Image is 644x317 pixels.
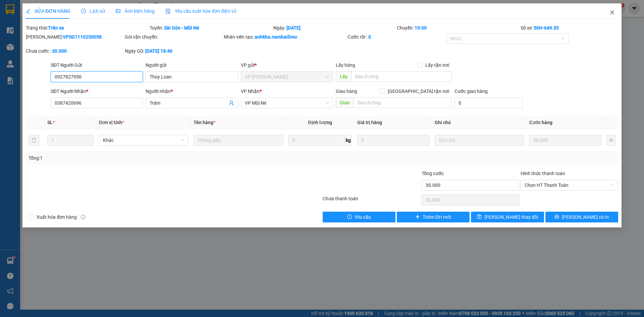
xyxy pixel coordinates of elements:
[29,135,39,146] button: delete
[435,135,524,146] input: Ghi Chú
[6,6,16,13] span: Gửi:
[432,116,527,129] th: Ghi chú
[385,88,452,95] span: [GEOGRAPHIC_DATA] tận nơi
[125,33,222,41] div: Gói vận chuyển:
[64,6,80,13] span: Nhận:
[64,6,118,14] div: VP Mũi Né
[607,135,615,146] button: plus
[422,171,444,176] span: Tổng cước
[6,30,59,39] div: 0906012062
[525,180,614,190] span: Chọn HT Thanh Toán
[534,25,559,31] b: 50H-649.55
[6,6,59,22] div: VP [PERSON_NAME]
[26,33,123,41] div: [PERSON_NAME]:
[26,47,123,55] div: Chưa cước :
[423,213,451,221] span: Thêm ĐH mới
[603,3,622,22] button: Close
[347,33,445,41] div: Cước rồi :
[116,9,120,13] span: picture
[73,31,108,43] span: 44 NĐC
[521,171,565,176] label: Hình thức thanh toán
[357,120,382,125] span: Giá trị hàng
[351,71,452,82] input: Dọc đường
[103,135,184,145] span: Khác
[125,47,222,55] div: Ngày GD:
[415,25,427,31] b: 19:30
[116,8,155,14] span: Ảnh kiện hàng
[368,34,371,40] b: 0
[25,24,149,32] div: Trạng thái:
[6,22,59,30] div: Quyên
[29,154,249,162] div: Tổng: 1
[484,213,538,221] span: [PERSON_NAME] thay đổi
[99,120,124,125] span: Đơn vị tính
[355,213,371,221] span: Yêu cầu
[145,48,172,54] b: [DATE] 18:46
[273,24,396,32] div: Ngày:
[81,215,86,219] span: info-circle
[245,98,329,108] span: VP Mũi Né
[81,8,105,14] span: Lịch sử
[194,120,215,125] span: Tên hàng
[454,89,488,94] label: Cước giao hàng
[229,100,234,106] span: user-add
[308,120,332,125] span: Định lượng
[146,61,238,69] div: Người gửi
[322,195,421,207] div: Chưa thanh toán
[336,97,354,108] span: Giao
[336,89,357,94] span: Giao hàng
[471,212,544,222] button: save[PERSON_NAME] thay đổi
[146,88,238,95] div: Người nhận
[357,135,429,146] input: 0
[194,135,283,146] input: VD: Bàn, Ghế
[165,8,236,14] span: Yêu cầu xuất hóa đơn điện tử
[149,24,273,32] div: Tuyến:
[562,213,609,221] span: [PERSON_NAME] và In
[520,24,619,32] div: Số xe:
[5,47,60,55] div: 50.000
[529,120,552,125] span: Cước hàng
[477,214,482,220] span: save
[336,62,355,68] span: Lấy hàng
[545,212,618,222] button: printer[PERSON_NAME] và In
[26,8,70,14] span: SỬA ĐƠN HÀNG
[345,135,352,146] span: kg
[81,9,86,13] span: clock-circle
[5,48,15,55] span: CR :
[224,33,346,41] div: Nhân viên tạo:
[241,89,260,94] span: VP Nhận
[415,214,420,220] span: plus
[323,212,395,222] button: exclamation-circleYêu cầu
[454,98,523,108] input: Cước giao hàng
[51,88,143,95] div: SĐT Người Nhận
[423,61,452,69] span: Lấy tận nơi
[165,9,171,14] img: icon
[64,14,118,22] div: Tài
[609,10,615,15] span: close
[34,213,79,221] span: Xuất hóa đơn hàng
[336,71,351,82] span: Lấy
[397,212,470,222] button: plusThêm ĐH mới
[63,34,102,40] b: VPSG1110250058
[245,72,329,82] span: VP Phạm Ngũ Lão
[255,34,297,40] b: anhkha.namhailimo
[354,97,452,108] input: Dọc đường
[51,61,143,69] div: SĐT Người Gửi
[48,25,64,31] b: Trên xe
[52,48,67,54] b: 30.000
[347,214,352,220] span: exclamation-circle
[554,214,559,220] span: printer
[47,120,53,125] span: SL
[241,61,333,69] div: VP gửi
[64,35,73,42] span: TC:
[529,135,601,146] input: 0
[286,25,301,31] b: [DATE]
[26,9,31,13] span: edit
[64,22,118,31] div: 0966484864
[396,24,520,32] div: Chuyến:
[164,25,199,31] b: Sài Gòn - Mũi Né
